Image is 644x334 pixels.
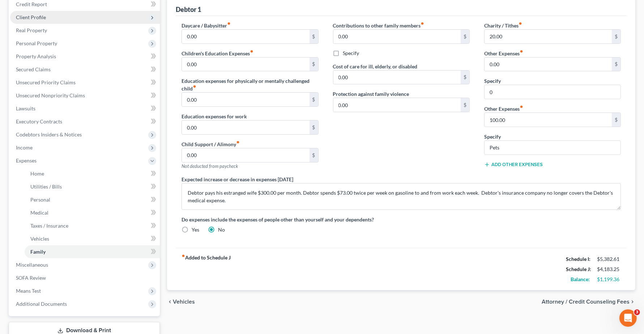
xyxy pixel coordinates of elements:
div: $ [310,121,318,134]
span: Miscellaneous [16,262,48,268]
label: Specify [484,133,501,140]
label: Charity / Tithes [484,22,522,29]
button: Attorney / Credit Counseling Fees chevron_right [542,299,635,305]
label: Contributions to other family members [333,22,425,29]
i: fiber_manual_record [250,50,253,53]
label: Children's Education Expenses [182,50,253,57]
div: $ [310,148,318,162]
span: Additional Documents [16,301,67,307]
a: Vehicles [25,232,160,245]
a: Family [25,245,160,258]
iframe: Intercom live chat [619,309,637,327]
span: Taxes / Insurance [30,223,68,229]
i: fiber_manual_record [227,22,231,25]
i: fiber_manual_record [193,85,196,88]
span: Credit Report [16,1,47,7]
div: $ [461,98,469,112]
input: -- [485,113,612,127]
i: fiber_manual_record [520,50,523,53]
strong: Schedule I: [566,256,590,262]
i: chevron_right [630,299,635,305]
label: Education expenses for work [182,113,247,120]
i: fiber_manual_record [182,254,185,258]
i: fiber_manual_record [421,22,425,25]
div: $1,199.36 [597,276,621,283]
span: Codebtors Insiders & Notices [16,131,82,138]
a: Taxes / Insurance [25,219,160,232]
div: $ [310,58,318,71]
a: Utilities / Bills [25,180,160,193]
a: Unsecured Priority Claims [10,76,160,89]
span: Secured Claims [16,66,51,72]
span: Client Profile [16,14,46,20]
a: Unsecured Nonpriority Claims [10,89,160,102]
input: -- [182,30,309,43]
span: Not deducted from paycheck [182,163,238,169]
span: Property Analysis [16,53,56,59]
div: $ [612,113,620,127]
strong: Schedule J: [566,266,591,272]
label: Protection against family violence [333,90,409,98]
input: Specify... [485,85,620,99]
span: Utilities / Bills [30,183,62,190]
span: Home [30,170,44,177]
label: Cost of care for ill, elderly, or disabled [333,63,418,70]
span: 3 [634,309,640,315]
span: Personal Property [16,40,57,46]
label: Daycare / Babysitter [182,22,231,29]
a: Executory Contracts [10,115,160,128]
label: Education expenses for physically or mentally challenged child [182,77,318,92]
div: $ [612,30,620,43]
div: $ [310,30,318,43]
span: Unsecured Nonpriority Claims [16,92,85,98]
label: Yes [192,226,199,233]
label: Other Expenses [484,105,523,113]
div: $5,382.61 [597,255,621,263]
label: Do expenses include the expenses of people other than yourself and your dependents? [182,216,621,223]
input: -- [182,93,309,106]
input: -- [182,148,309,162]
i: fiber_manual_record [236,140,240,144]
input: -- [333,30,461,43]
label: No [218,226,225,233]
a: Personal [25,193,160,206]
div: $ [461,71,469,84]
div: $ [612,58,620,71]
div: $ [310,93,318,106]
input: -- [333,71,461,84]
span: Unsecured Priority Claims [16,79,76,85]
span: Real Property [16,27,47,33]
input: -- [182,58,309,71]
a: Lawsuits [10,102,160,115]
label: Specify [484,77,501,85]
a: SOFA Review [10,271,160,284]
span: Personal [30,196,50,203]
span: Family [30,249,46,255]
i: fiber_manual_record [520,105,523,109]
span: SOFA Review [16,275,46,281]
span: Vehicles [173,299,195,305]
label: Specify [343,50,359,57]
input: -- [182,121,309,134]
button: chevron_left Vehicles [167,299,195,305]
span: Vehicles [30,236,49,242]
a: Secured Claims [10,63,160,76]
div: $4,183.25 [597,266,621,273]
a: Home [25,167,160,180]
span: Income [16,144,33,151]
span: Attorney / Credit Counseling Fees [542,299,630,305]
i: chevron_left [167,299,173,305]
input: -- [485,58,612,71]
div: $ [461,30,469,43]
input: Specify... [485,141,620,155]
span: Expenses [16,157,37,164]
button: Add Other Expenses [484,162,543,168]
input: -- [333,98,461,112]
label: Expected increase or decrease in expenses [DATE] [182,176,293,183]
a: Property Analysis [10,50,160,63]
i: fiber_manual_record [519,22,522,25]
span: Medical [30,210,48,216]
strong: Added to Schedule J [182,254,231,284]
a: Medical [25,206,160,219]
span: Lawsuits [16,105,35,111]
